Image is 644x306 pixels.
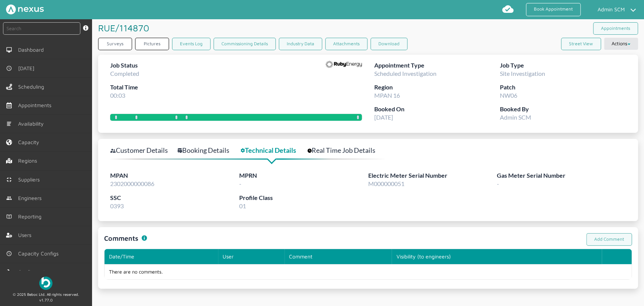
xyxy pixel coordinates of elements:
[6,251,12,257] img: md-time.svg
[368,171,497,180] label: Electric Meter Serial Number
[18,158,40,164] span: Regions
[6,5,44,14] img: Nexus
[18,102,54,108] span: Appointments
[497,180,499,187] span: -
[374,105,500,114] label: Booked On
[105,249,218,264] th: Date/Time
[497,171,626,180] label: Gas Meter Serial Number
[6,121,12,127] img: md-list.svg
[239,171,368,180] label: MPRN
[6,139,12,145] img: capacity-left-menu.svg
[110,193,239,203] label: SSC
[500,114,531,121] span: Admin SCM
[3,22,80,35] input: Search by: Ref, PostCode, MPAN, MPRN, Account, Customer
[374,70,436,77] span: Scheduled Investigation
[110,180,154,187] span: 2302000000086
[374,114,393,121] span: [DATE]
[239,180,241,187] span: -
[368,180,404,187] span: M000000051
[18,195,45,201] span: Engineers
[526,3,581,16] a: Book Appointment
[39,277,52,290] img: Beboc Logo
[6,65,12,71] img: md-time.svg
[104,233,138,243] h1: Comments
[18,251,61,257] span: Capacity Configs
[110,61,139,70] label: Job Status
[6,214,12,220] img: md-book.svg
[6,47,12,53] img: md-desktop.svg
[284,249,392,264] th: Comment
[6,102,12,108] img: appointments-left-menu.svg
[98,19,152,37] h1: RUE/114870 ️️️
[18,139,42,145] span: Capacity
[6,232,12,238] img: user-left-menu.svg
[500,105,626,114] label: Booked By
[593,22,638,35] a: Appointments
[172,38,211,50] a: Events Log
[135,38,169,50] a: Pictures
[98,38,132,50] a: Surveys
[374,83,500,92] label: Region
[6,195,12,201] img: md-people.svg
[370,38,407,50] button: Download
[604,38,638,50] button: Actions
[178,145,238,156] a: Booking Details
[374,61,500,70] label: Appointment Type
[561,38,601,50] button: Street View
[500,70,545,77] span: Site Investigation
[110,83,139,92] label: Total Time
[279,38,322,50] a: Industry Data
[218,249,284,264] th: User
[241,145,304,156] a: Technical Details
[239,193,368,203] label: Profile Class
[110,145,176,156] a: Customer Details
[18,232,34,238] span: Users
[500,61,626,70] label: Job Type
[18,65,37,71] span: [DATE]
[18,47,47,53] span: Dashboard
[18,269,56,275] span: Configurations
[502,3,514,15] img: md-cloud-done.svg
[586,233,632,246] a: Add Comment
[18,177,43,183] span: Suppliers
[500,83,626,92] label: Patch
[239,202,246,209] span: 01
[374,92,400,99] span: MPAN 16
[326,61,362,68] img: Supplier Logo
[500,92,517,99] span: NW06
[392,249,601,264] th: Visibility (to engineers)
[110,171,239,180] label: MPAN
[307,145,384,156] a: Real Time Job Details
[110,202,124,209] span: 0393
[18,121,47,127] span: Availability
[214,38,276,50] a: Commissioning Details
[6,158,12,164] img: regions.left-menu.svg
[18,84,47,90] span: Scheduling
[110,92,125,99] span: 00:03
[105,264,602,279] td: There are no comments.
[110,70,139,77] span: Completed
[6,84,12,90] img: scheduling-left-menu.svg
[18,214,45,220] span: Reporting
[325,38,367,50] a: Attachments
[6,177,12,183] img: md-contract.svg
[6,269,12,275] img: md-build.svg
